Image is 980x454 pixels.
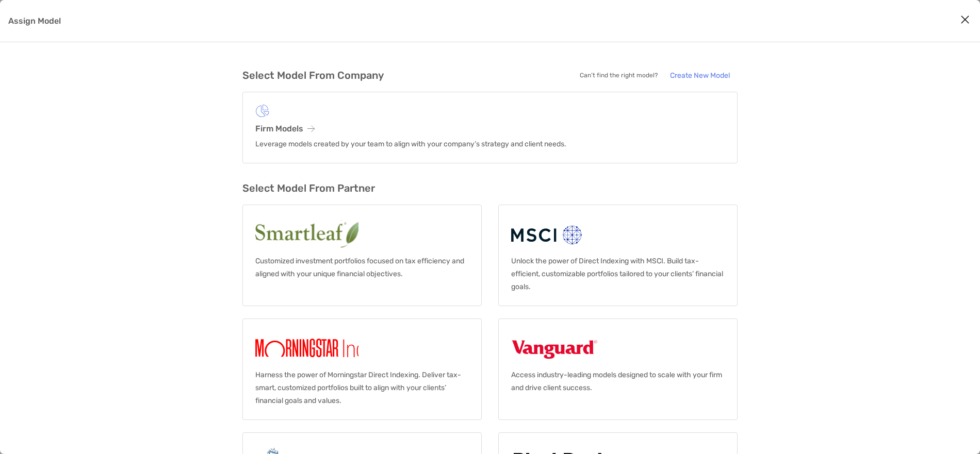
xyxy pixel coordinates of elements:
[8,14,61,27] p: Assign Model
[255,124,725,133] h3: Firm Models
[242,92,738,163] a: Firm ModelsLeverage models created by your team to align with your company’s strategy and client ...
[242,205,482,306] a: SmartleafCustomized investment portfolios focused on tax efficiency and aligned with your unique ...
[511,217,584,250] img: MSCI
[255,255,469,280] p: Customized investment portfolios focused on tax efficiency and aligned with your unique financial...
[498,318,738,420] a: VanguardAccess industry-leading models designed to scale with your firm and drive client success.
[255,368,469,407] p: Harness the power of Morningstar Direct Indexing. Deliver tax-smart, customized portfolios built ...
[511,255,725,293] p: Unlock the power of Direct Indexing with MSCI. Build tax-efficient, customizable portfolios tailo...
[242,318,482,420] a: MorningstarHarness the power of Morningstar Direct Indexing. Deliver tax-smart, customized portfo...
[957,12,973,28] button: Close modal
[511,368,725,394] p: Access industry-leading models designed to scale with your firm and drive client success.
[255,217,445,250] img: Smartleaf
[580,69,658,82] p: Can’t find the right model?
[511,331,598,364] img: Vanguard
[242,182,738,194] h3: Select Model From Partner
[662,67,738,83] a: Create New Model
[255,138,725,150] p: Leverage models created by your team to align with your company’s strategy and client needs.
[498,205,738,306] a: MSCIUnlock the power of Direct Indexing with MSCI. Build tax-efficient, customizable portfolios t...
[255,331,400,364] img: Morningstar
[242,69,384,81] h3: Select Model From Company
